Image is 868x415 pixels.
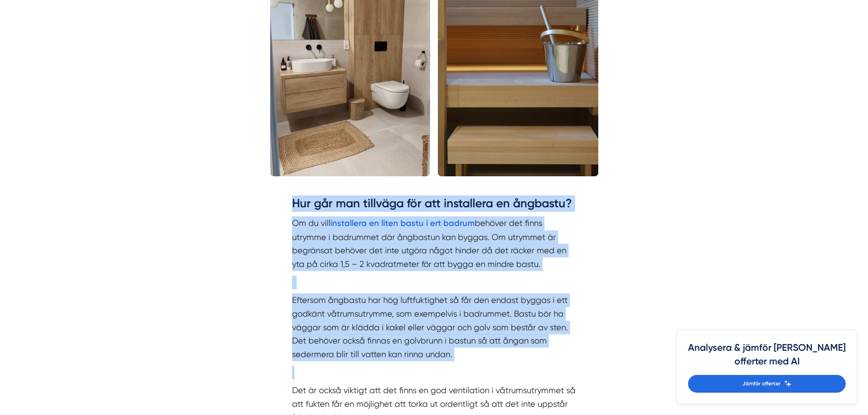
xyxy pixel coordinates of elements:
[292,216,576,271] p: Om du vill behöver det finns utrymme i badrummet där ångbastun kan byggas. Om utrymmet är begräns...
[688,341,846,375] h4: Analysera & jämför [PERSON_NAME] offerter med AI
[742,379,781,388] span: Jämför offerter
[330,218,475,228] a: installera en liten bastu i ert badrum
[292,195,576,216] h3: Hur går man tillväga för att installera en ångbastu?
[330,218,475,228] strong: installera en liten bastu i ert badrum
[688,375,846,393] a: Jämför offerter
[292,293,576,361] p: Eftersom ångbastu har hög luftfuktighet så får den endast byggas i ett godkänt våtrumsutrymme, so...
